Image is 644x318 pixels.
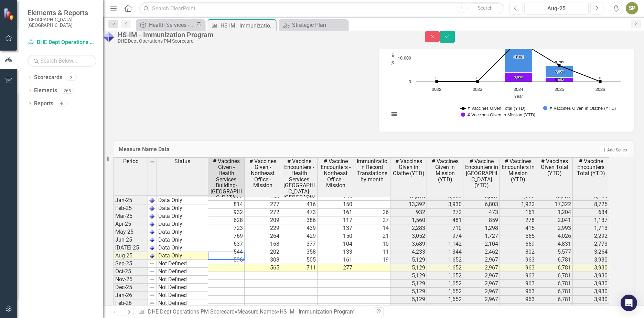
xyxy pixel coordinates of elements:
[595,87,605,92] text: 2026
[463,296,500,304] td: 2,967
[505,73,533,82] path: 2024, 3,930. # Vaccines Given in Mission (YTD).
[103,31,114,42] img: Data Only
[245,201,281,209] td: 277
[139,2,504,14] input: Search ClearPoint...
[245,232,281,240] td: 264
[123,158,139,165] span: Period
[282,158,316,207] span: # Vaccine Encounters - Health Services [GEOGRAPHIC_DATA]-[GEOGRAPHIC_DATA]
[318,264,354,272] td: 277
[465,158,498,189] span: # Vaccine Encounters in [GEOGRAPHIC_DATA] (YTD)
[208,224,245,232] td: 723
[514,87,523,92] text: 2024
[221,21,275,30] div: HS-IM - Immunization Program
[157,244,208,252] td: Data Only
[427,256,463,264] td: 1,652
[390,288,427,296] td: 5,129
[390,264,427,272] td: 5,129
[436,76,438,80] text: 0
[513,55,524,59] text: 13,392
[546,78,573,82] path: 2025, 1,652. # Vaccines Given in Mission (YTD).
[573,209,609,216] td: 634
[500,272,536,280] td: 963
[573,224,609,232] td: 1,713
[500,264,536,272] td: 963
[555,78,564,82] text: 1,652
[245,248,281,256] td: 202
[390,209,427,216] td: 932
[157,268,208,276] td: Not Defined
[500,209,536,216] td: 161
[210,158,243,201] span: # Vaccines Given - Health Services Building-[GEOGRAPHIC_DATA]
[428,158,462,182] span: # Vaccines Given in Mission (YTD)
[390,248,427,256] td: 4,233
[157,228,208,236] td: Data Only
[536,272,573,280] td: 6,781
[237,308,277,315] a: Measure Names
[281,21,346,29] a: Strategic Plan
[318,248,354,256] td: 133
[148,308,235,315] a: DHE Dept Operations PM Scorecard
[461,112,535,117] button: Show # Vaccines Given in Mission (YTD)
[536,209,573,216] td: 1,204
[354,216,390,224] td: 27
[390,216,427,224] td: 1,560
[157,299,208,307] td: Not Defined
[427,232,463,240] td: 974
[355,158,389,182] span: Immunization Record Translations by month
[573,280,609,288] td: 3,930
[536,248,573,256] td: 5,577
[57,101,68,107] div: 40
[573,264,609,272] td: 3,930
[461,106,525,111] button: Show # Vaccines Given Total (YTD)
[114,260,148,268] td: Sep-25
[514,94,523,99] text: Year
[118,39,411,44] div: DHE Dept Operations PM Scorecard
[318,209,354,216] td: 161
[476,80,479,83] path: 2023, 0. # Vaccines Given Total (YTD).
[28,17,96,28] small: [GEOGRAPHIC_DATA], [GEOGRAPHIC_DATA]
[150,159,155,165] img: 8DAGhfEEPCf229AAAAAElFTkSuQmCC
[463,272,500,280] td: 2,967
[573,288,609,296] td: 3,930
[245,209,281,216] td: 272
[573,240,609,248] td: 2,773
[149,213,155,219] img: AiWcYj9IZXgAAAAASUVORK5CYII=
[281,201,318,209] td: 416
[149,221,155,227] img: AiWcYj9IZXgAAAAASUVORK5CYII=
[536,296,573,304] td: 6,781
[573,201,609,209] td: 8,725
[281,256,318,264] td: 505
[281,264,318,272] td: 711
[389,109,399,119] button: View chart menu, YTD Count of Immunizations Given - By Location
[536,288,573,296] td: 6,781
[3,8,15,20] img: ClearPoint Strategy
[174,158,190,165] span: Status
[157,197,208,204] td: Data Only
[463,232,500,240] td: 1,727
[114,276,148,284] td: Nov-25
[463,248,500,256] td: 2,462
[536,240,573,248] td: 4,831
[114,244,148,252] td: [DATE]-25
[34,74,62,82] a: Scorecards
[149,269,155,274] img: 8DAGhfEEPCf229AAAAAElFTkSuQmCC
[208,216,245,224] td: 628
[245,256,281,264] td: 308
[500,216,536,224] td: 278
[621,295,637,311] div: Open Intercom Messenger
[463,216,500,224] td: 859
[208,209,245,216] td: 932
[536,264,573,272] td: 6,781
[501,158,535,182] span: # Vaccines Encounters in Mission (YTD)
[463,280,500,288] td: 2,967
[390,280,427,288] td: 5,129
[114,236,148,244] td: Jun-25
[543,106,615,111] button: Show # Vaccines Given in Olathe (YTD)
[245,216,281,224] td: 209
[318,240,354,248] td: 104
[157,291,208,299] td: Not Defined
[246,158,279,189] span: # Vaccines Given - Northeast Office - Mission
[473,87,482,92] text: 2023
[149,293,155,298] img: 8DAGhfEEPCf229AAAAAElFTkSuQmCC
[149,261,155,266] img: 8DAGhfEEPCf229AAAAAElFTkSuQmCC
